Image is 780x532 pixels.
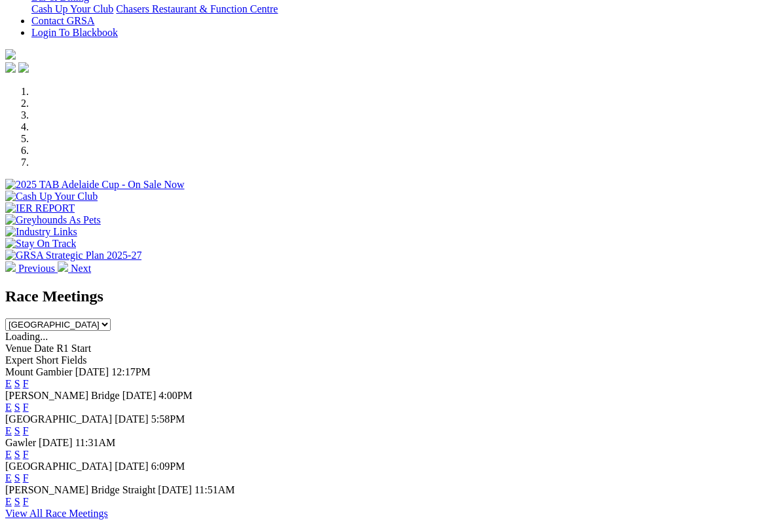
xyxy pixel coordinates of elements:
[71,263,91,274] span: Next
[34,343,54,354] span: Date
[18,62,29,73] img: twitter.svg
[5,508,108,519] a: View All Race Meetings
[5,484,155,495] span: [PERSON_NAME] Bridge Straight
[116,3,278,14] a: Chasers Restaurant & Function Centre
[5,378,12,389] a: E
[18,263,55,274] span: Previous
[5,226,77,238] img: Industry Links
[5,250,141,261] img: GRSA Strategic Plan 2025-27
[195,484,235,495] span: 11:51AM
[5,366,73,377] span: Mount Gambier
[5,354,33,366] span: Expert
[151,413,185,425] span: 5:58PM
[111,366,151,377] span: 12:17PM
[115,413,149,425] span: [DATE]
[36,354,59,366] span: Short
[39,437,73,448] span: [DATE]
[5,179,185,191] img: 2025 TAB Adelaide Cup - On Sale Now
[158,484,192,495] span: [DATE]
[75,366,109,377] span: [DATE]
[5,261,16,272] img: chevron-left-pager-white.svg
[5,437,36,448] span: Gawler
[5,191,98,202] img: Cash Up Your Club
[23,496,29,507] a: F
[5,461,112,472] span: [GEOGRAPHIC_DATA]
[58,263,91,274] a: Next
[5,214,101,226] img: Greyhounds As Pets
[5,413,112,425] span: [GEOGRAPHIC_DATA]
[5,49,16,60] img: logo-grsa-white.png
[23,425,29,436] a: F
[14,402,20,413] a: S
[14,496,20,507] a: S
[14,449,20,460] a: S
[5,425,12,436] a: E
[14,472,20,484] a: S
[5,331,48,342] span: Loading...
[31,15,94,26] a: Contact GRSA
[31,3,113,14] a: Cash Up Your Club
[31,3,775,15] div: Bar & Dining
[5,288,775,305] h2: Race Meetings
[23,402,29,413] a: F
[122,390,157,401] span: [DATE]
[5,472,12,484] a: E
[5,263,58,274] a: Previous
[5,62,16,73] img: facebook.svg
[14,425,20,436] a: S
[23,449,29,460] a: F
[5,343,31,354] span: Venue
[56,343,91,354] span: R1 Start
[151,461,185,472] span: 6:09PM
[5,496,12,507] a: E
[23,472,29,484] a: F
[58,261,68,272] img: chevron-right-pager-white.svg
[61,354,86,366] span: Fields
[5,202,75,214] img: IER REPORT
[5,390,120,401] span: [PERSON_NAME] Bridge
[115,461,149,472] span: [DATE]
[14,378,20,389] a: S
[23,378,29,389] a: F
[158,390,193,401] span: 4:00PM
[5,238,76,250] img: Stay On Track
[75,437,116,448] span: 11:31AM
[5,449,12,460] a: E
[31,27,118,38] a: Login To Blackbook
[5,402,12,413] a: E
